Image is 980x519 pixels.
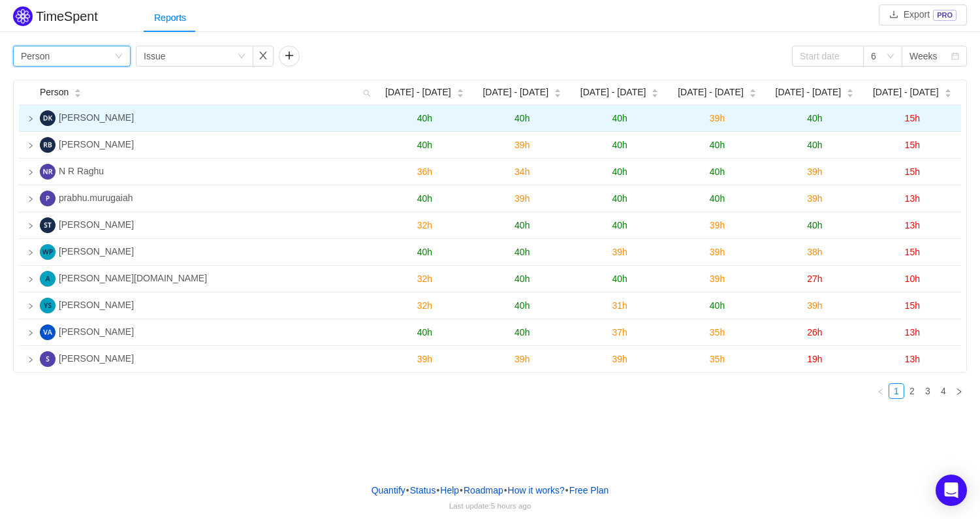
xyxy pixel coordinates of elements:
[36,9,98,24] h2: TimeSpent
[909,46,938,66] div: Weeks
[417,274,432,284] span: 32h
[514,166,530,177] span: 34h
[807,113,822,123] span: 40h
[59,112,134,123] span: [PERSON_NAME]
[514,354,530,364] span: 39h
[612,354,627,364] span: 39h
[612,327,627,338] span: 37h
[612,274,627,284] span: 40h
[59,246,134,257] span: [PERSON_NAME]
[417,220,432,230] span: 32h
[417,193,432,204] span: 40h
[710,274,725,284] span: 39h
[612,166,627,177] span: 40h
[905,140,920,150] span: 15h
[59,273,207,283] span: [PERSON_NAME][DOMAIN_NAME]
[936,384,951,398] a: 4
[40,324,55,340] img: VA
[436,485,439,495] span: •
[417,140,432,150] span: 40h
[74,87,82,96] div: Sort
[580,86,646,99] span: [DATE] - [DATE]
[491,501,531,510] span: 5 hours ago
[514,113,530,123] span: 40h
[612,300,627,311] span: 31h
[40,351,55,367] img: S
[944,87,952,96] div: Sort
[904,383,920,399] li: 2
[652,92,659,96] i: icon: caret-down
[27,276,34,283] i: icon: right
[710,247,725,257] span: 39h
[710,327,725,338] span: 35h
[27,223,34,229] i: icon: right
[710,140,725,150] span: 40h
[253,46,274,67] button: icon: close
[944,92,951,96] i: icon: caret-down
[40,137,55,153] img: RB
[456,87,464,96] div: Sort
[905,113,920,123] span: 15h
[460,485,463,495] span: •
[807,354,822,364] span: 19h
[612,140,627,150] span: 40h
[40,191,55,206] img: P
[889,383,904,399] li: 1
[482,86,548,99] span: [DATE] - [DATE]
[456,92,464,96] i: icon: caret-down
[59,166,104,176] span: N R Raghu
[807,140,822,150] span: 40h
[612,220,627,230] span: 40h
[678,86,744,99] span: [DATE] - [DATE]
[554,92,561,96] i: icon: caret-down
[59,353,134,364] span: [PERSON_NAME]
[877,388,885,396] i: icon: left
[807,300,822,311] span: 39h
[385,86,451,99] span: [DATE] - [DATE]
[749,87,757,96] div: Sort
[507,480,565,500] button: How it works?
[749,92,756,96] i: icon: caret-down
[905,193,920,204] span: 13h
[21,46,50,66] div: Person
[514,274,530,284] span: 40h
[807,327,822,338] span: 26h
[807,166,822,177] span: 39h
[847,92,854,96] i: icon: caret-down
[27,196,34,202] i: icon: right
[417,113,432,123] span: 40h
[710,113,725,123] span: 39h
[951,383,967,399] li: Next Page
[417,166,432,177] span: 36h
[905,220,920,230] span: 13h
[439,480,460,500] a: Help
[463,480,504,500] a: Roadmap
[279,46,300,67] button: icon: plus
[514,247,530,257] span: 40h
[514,220,530,230] span: 40h
[144,3,197,33] div: Reports
[27,330,34,336] i: icon: right
[40,86,69,99] span: Person
[59,139,134,149] span: [PERSON_NAME]
[59,219,134,230] span: [PERSON_NAME]
[710,166,725,177] span: 40h
[74,87,82,91] i: icon: caret-up
[955,388,963,396] i: icon: right
[40,164,55,180] img: NR
[710,300,725,311] span: 40h
[776,86,842,99] span: [DATE] - [DATE]
[612,113,627,123] span: 40h
[59,300,134,310] span: [PERSON_NAME]
[13,7,33,26] img: Quantify logo
[846,87,854,96] div: Sort
[905,384,919,398] a: 2
[905,247,920,257] span: 15h
[710,220,725,230] span: 39h
[27,356,34,363] i: icon: right
[612,193,627,204] span: 40h
[27,116,34,122] i: icon: right
[40,110,55,126] img: DK
[449,501,531,510] span: Last update:
[871,46,876,66] div: 6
